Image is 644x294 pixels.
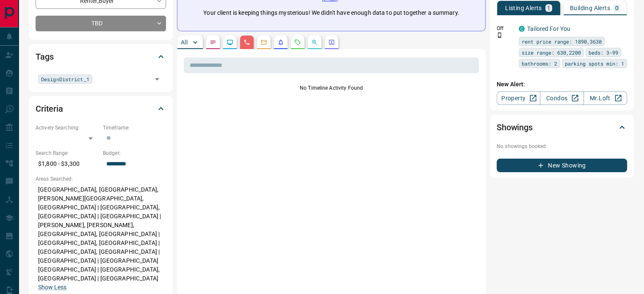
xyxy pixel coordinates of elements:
[103,124,166,132] p: Timeframe:
[497,121,533,134] h2: Showings
[36,102,63,115] h2: Criteria
[540,91,583,105] a: Condos
[103,149,166,157] p: Budget:
[36,50,53,63] h2: Tags
[151,73,163,85] button: Open
[615,5,619,11] p: 0
[181,39,188,45] p: All
[36,124,99,132] p: Actively Searching:
[36,47,166,67] div: Tags
[36,149,99,157] p: Search Range:
[497,25,514,32] p: Off
[570,5,610,11] p: Building Alerts
[497,143,627,150] p: No showings booked
[38,283,66,292] button: Show Less
[328,39,335,46] svg: Agent Actions
[260,39,267,46] svg: Emails
[527,25,570,32] a: Tailored For You
[210,39,216,46] svg: Notes
[311,39,318,46] svg: Opportunities
[294,39,301,46] svg: Requests
[505,5,542,11] p: Listing Alerts
[497,32,503,38] svg: Push Notification Only
[41,75,89,83] span: DesignDistrict_1
[36,157,99,171] p: $1,800 - $3,300
[36,175,166,183] p: Areas Searched:
[522,48,581,57] span: size range: 630,2200
[522,59,557,68] span: bathrooms: 2
[497,117,627,137] div: Showings
[565,59,624,68] span: parking spots min: 1
[497,80,627,89] p: New Alert:
[547,5,550,11] p: 1
[497,91,540,105] a: Property
[36,16,166,31] div: TBD
[497,159,627,172] button: New Showing
[277,39,284,46] svg: Listing Alerts
[184,84,479,92] p: No Timeline Activity Found
[519,26,525,32] div: condos.ca
[36,99,166,119] div: Criteria
[227,39,233,46] svg: Lead Browsing Activity
[243,39,250,46] svg: Calls
[589,48,618,57] span: beds: 3-99
[203,8,459,17] p: Your client is keeping things mysterious! We didn't have enough data to put together a summary.
[583,91,627,105] a: Mr.Loft
[522,37,602,46] span: rent price range: 1890,3630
